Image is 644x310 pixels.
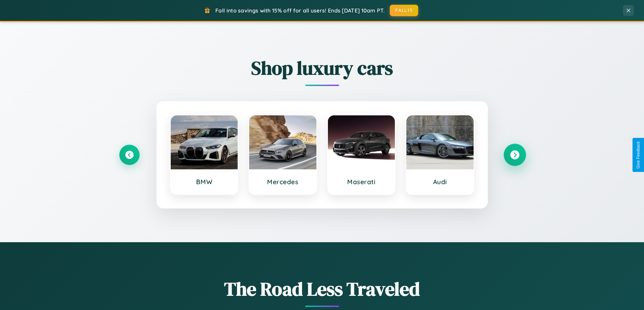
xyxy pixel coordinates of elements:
h3: Audi [413,178,467,186]
h3: Maserati [335,178,388,186]
h3: BMW [177,178,231,186]
button: FALL15 [390,5,418,16]
h2: Shop luxury cars [119,55,525,81]
div: Give Feedback [636,141,641,169]
span: Fall into savings with 15% off for all users! Ends [DATE] 10am PT. [215,7,385,14]
h1: The Road Less Traveled [119,276,525,302]
h3: Mercedes [256,178,310,186]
